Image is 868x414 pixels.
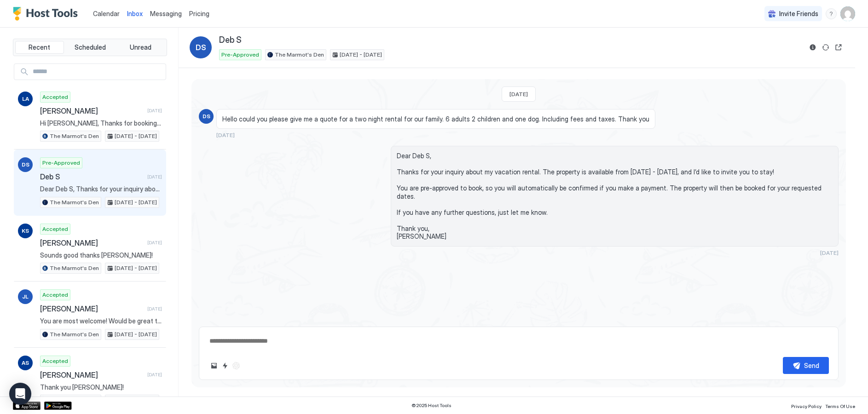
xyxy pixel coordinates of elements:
span: Hello could you please give me a quote for a two night rental for our family. 6 adults 2 children... [222,115,649,123]
span: AS [22,359,29,367]
span: Pre-Approved [42,159,80,167]
span: Accepted [42,357,68,365]
span: [DATE] [147,108,162,114]
span: [PERSON_NAME] [40,370,144,379]
button: Upload image [208,360,220,371]
span: [DATE] - [DATE] [115,396,157,404]
span: The Marmot's Den [50,330,99,339]
span: Hi [PERSON_NAME], Thanks for booking our place! I'll send you more details including check-in ins... [40,119,162,127]
span: Pre-Approved [221,51,259,59]
span: [DATE] [509,91,528,98]
div: User profile [840,6,855,21]
button: Scheduled [66,41,115,54]
button: Reservation information [807,42,818,53]
span: Calendar [93,10,120,17]
span: JL [22,293,29,301]
a: Calendar [93,9,120,18]
span: [DATE] [147,306,162,312]
div: Send [804,361,819,370]
span: Accepted [42,291,68,299]
span: [DATE] [820,249,839,256]
span: Accepted [42,225,68,233]
a: Terms Of Use [825,401,855,410]
input: Input Field [29,64,166,80]
div: tab-group [13,39,167,56]
a: Messaging [150,9,182,18]
span: [DATE] [147,372,162,378]
a: Google Play Store [44,402,72,410]
a: App Store [13,402,41,410]
span: Terms Of Use [825,403,855,409]
span: [DATE] - [DATE] [115,330,157,339]
span: Sounds good thanks [PERSON_NAME]! [40,251,162,259]
span: Pricing [189,10,209,18]
span: Accepted [42,93,68,101]
span: The Marmot's Den [275,51,324,59]
span: Privacy Policy [791,403,822,409]
span: DS [22,161,29,169]
span: The Marmot's Den [50,198,99,207]
span: Deb S [219,35,242,46]
span: The Marmot's Den [50,396,99,404]
a: Host Tools Logo [13,7,82,21]
span: The Marmot's Den [50,264,99,272]
a: Inbox [127,9,143,18]
span: The Marmot's Den [50,132,99,140]
span: Scheduled [75,43,106,52]
a: Privacy Policy [791,401,822,410]
button: Open reservation [833,42,844,53]
span: You are most welcome! Would be great to see you again. [40,317,162,325]
span: [DATE] [147,174,162,180]
div: menu [826,8,837,19]
button: Send [783,357,829,374]
span: Invite Friends [779,10,818,18]
span: KS [22,227,29,235]
span: © 2025 Host Tools [411,402,451,408]
span: [DATE] - [DATE] [115,198,157,207]
span: Dear Deb S, Thanks for your inquiry about my vacation rental. The property is available from [DAT... [397,152,833,241]
span: [DATE] [147,240,162,246]
span: [PERSON_NAME] [40,304,144,313]
span: Inbox [127,10,143,17]
button: Unread [116,41,165,54]
span: [PERSON_NAME] [40,238,144,247]
span: LA [22,95,29,103]
span: Dear Deb S, Thanks for your inquiry about my vacation rental. The property is available from [DAT... [40,185,162,193]
span: DS [196,42,206,53]
div: Open Intercom Messenger [9,383,31,405]
span: [DATE] - [DATE] [115,264,157,272]
span: Unread [130,43,151,52]
button: Sync reservation [820,42,831,53]
span: Messaging [150,10,182,17]
span: Recent [29,43,50,52]
span: [PERSON_NAME] [40,106,144,115]
span: [DATE] [216,132,235,138]
button: Quick reply [220,360,231,371]
button: Recent [15,41,64,54]
span: Thank you [PERSON_NAME]! [40,383,162,391]
span: [DATE] - [DATE] [115,132,157,140]
span: DS [203,112,210,121]
span: Deb S [40,172,144,181]
span: [DATE] - [DATE] [340,51,382,59]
